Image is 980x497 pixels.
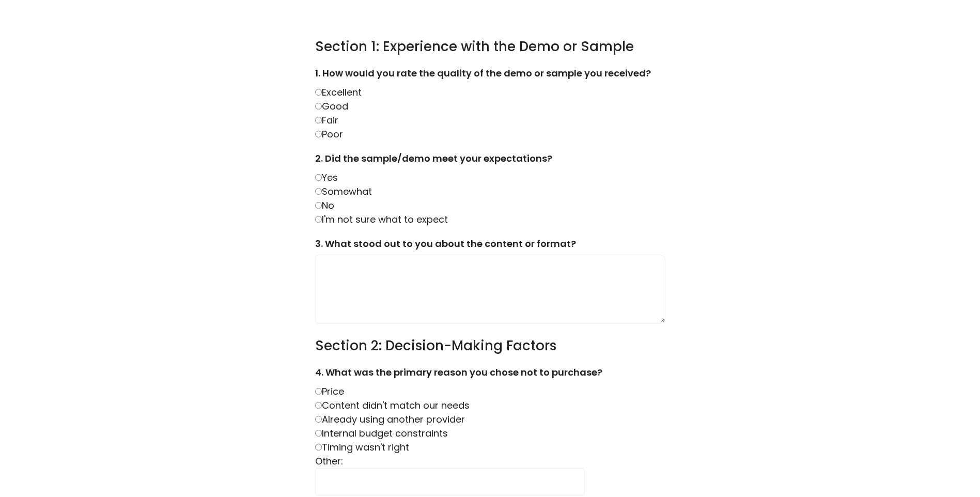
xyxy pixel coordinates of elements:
input: No [315,202,322,209]
label: 1. How would you rate the quality of the demo or sample you received? [315,66,665,85]
label: Good [315,100,348,113]
input: Internal budget constraints [315,430,322,437]
input: Price [315,388,322,395]
input: Excellent [315,89,322,96]
label: 3. What stood out to you about the content or format? [315,237,665,256]
input: I'm not sure what to expect [315,216,322,223]
label: Already using another provider [315,413,465,426]
label: Timing wasn't right [315,441,409,454]
h3: Section 1: Experience with the Demo or Sample [315,38,665,56]
h3: Section 2: Decision-Making Factors [315,337,665,355]
input: Somewhat [315,188,322,195]
label: Poor [315,128,343,141]
label: 2. Did the sample/demo meet your expectations? [315,151,665,170]
label: Internal budget constraints [315,427,448,440]
input: Yes [315,174,322,181]
label: Content didn't match our needs [315,399,470,412]
label: Other: [315,455,343,468]
label: No [315,199,334,212]
input: Fair [315,117,322,123]
label: 4. What was the primary reason you chose not to purchase? [315,365,665,384]
input: Poor [315,131,322,137]
label: Excellent [315,86,362,99]
label: Yes [315,171,338,184]
input: Already using another provider [315,416,322,423]
input: Content didn't match our needs [315,402,322,409]
label: Price [315,385,344,398]
input: Good [315,103,322,110]
label: I'm not sure what to expect [315,213,448,226]
label: Somewhat [315,185,372,198]
input: Timing wasn't right [315,444,322,451]
label: Fair [315,114,338,127]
